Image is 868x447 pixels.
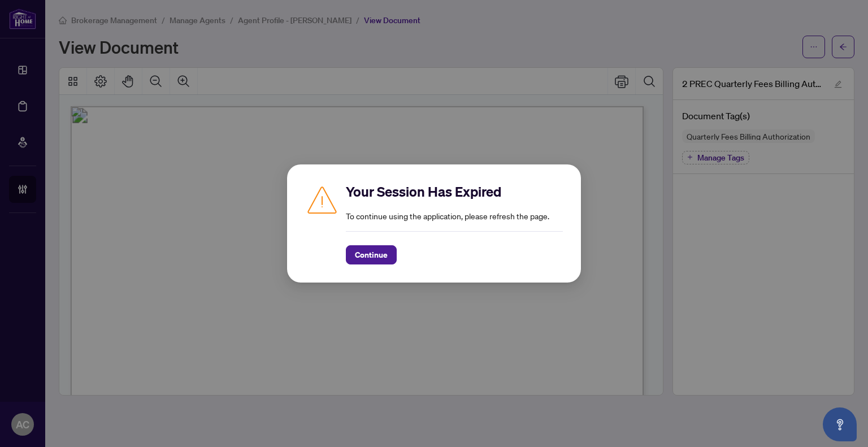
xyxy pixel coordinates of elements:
span: Continue [355,246,388,264]
h2: Your Session Has Expired [346,183,563,201]
img: Caution icon [305,183,339,216]
div: To continue using the application, please refresh the page. [346,183,563,264]
button: Open asap [823,407,857,441]
button: Continue [346,245,397,264]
